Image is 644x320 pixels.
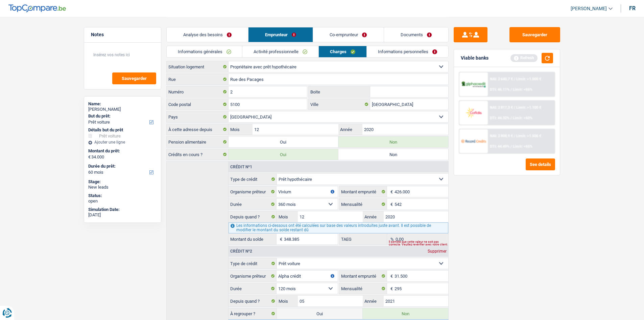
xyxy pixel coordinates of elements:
span: DTI: 46.11% [490,87,509,92]
div: Viable banks [461,55,488,61]
label: Crédits en cours ? [167,149,229,160]
span: NAI: 2 808,9 € [490,134,513,138]
span: / [510,116,512,120]
label: Année [363,296,384,306]
label: Mensualité [339,283,387,294]
label: Durée [229,283,277,294]
button: Sauvegarder [112,72,156,84]
label: Année [363,211,384,222]
label: Organisme prêteur [229,271,277,281]
span: / [510,144,512,149]
a: Emprunteur [248,27,313,42]
label: Année [338,124,362,135]
input: MM [298,296,362,306]
div: Simulation Date: [88,207,157,212]
div: Crédit nº1 [229,165,254,169]
label: Organisme prêteur [229,186,277,197]
input: MM [298,211,362,222]
label: Pension alimentaire [167,136,229,147]
label: Oui [229,149,338,160]
div: Ajouter une ligne [88,140,157,145]
label: Type de crédit [229,258,277,269]
label: Mois [229,124,253,135]
div: Stage: [88,179,157,185]
label: Non [363,308,448,319]
div: Il semble que cette valeur ne soit pas correcte. Veuillez revérifier avec votre client. [389,242,448,244]
label: Durée [229,199,277,210]
span: € [387,283,395,294]
span: Limit: >1.000 € [516,77,541,81]
a: Co-emprunteur [313,27,383,42]
a: Informations personnelles [367,46,448,57]
label: À cette adresse depuis [167,124,229,135]
span: € [387,186,395,197]
label: Type de crédit [229,174,277,185]
label: Code postal [167,99,229,110]
span: € [88,154,91,160]
h5: Notes [91,32,154,38]
label: Montant du prêt: [88,148,156,154]
span: % [387,234,396,244]
span: Sauvegarder [122,76,147,81]
label: Pays [167,111,229,122]
label: Montant du solde [229,234,277,244]
label: Non [338,149,448,160]
label: Oui [277,308,362,319]
label: Depuis quand ? [229,211,277,222]
input: AAAA [384,211,448,222]
label: Oui [229,136,338,147]
a: Informations générales [167,46,242,57]
div: Supprimer [426,249,448,253]
input: AAAA [384,296,448,306]
label: Mois [277,211,298,222]
div: [DATE] [88,212,157,218]
div: Crédit nº2 [229,249,254,253]
label: TAEG [339,234,387,244]
input: MM [253,124,338,135]
label: But du prêt: [88,113,156,119]
img: AlphaCredit [461,81,486,88]
span: / [514,134,515,138]
span: DTI: 44.32% [490,116,509,120]
div: fr [629,5,636,12]
div: Refresh [510,54,538,62]
span: Limit: <65% [513,87,532,92]
span: € [387,271,395,281]
a: Analyse des besoins [167,27,248,42]
div: [PERSON_NAME] [88,107,157,112]
span: Limit: >1.100 € [516,105,541,110]
div: Name: [88,101,157,107]
div: Status: [88,193,157,198]
div: New leads [88,185,157,190]
label: Boite [309,86,370,97]
a: Documents [384,27,448,42]
span: Limit: >1.506 € [516,134,541,138]
label: Situation logement [167,61,229,72]
button: See details [526,158,555,170]
input: AAAA [362,124,448,135]
span: / [514,77,515,81]
img: TopCompare Logo [8,4,66,13]
label: Numéro [167,86,229,97]
a: Activité professionnelle [242,46,318,57]
img: Cofidis [461,106,486,119]
label: Ville [309,99,370,110]
span: / [514,105,515,110]
label: Montant emprunté [339,271,387,281]
span: Limit: <65% [513,144,532,149]
label: Mois [277,296,298,306]
label: Non [338,136,448,147]
button: Sauvegarder [509,27,560,42]
label: Depuis quand ? [229,296,277,306]
span: € [277,234,284,244]
img: Record Credits [461,135,486,147]
div: open [88,198,157,204]
label: Durée du prêt: [88,164,156,169]
a: Charges [319,46,366,57]
span: NAI: 2 817,3 € [490,105,513,110]
span: / [510,87,512,92]
div: Détails but du prêt [88,127,157,133]
label: Mensualité [339,199,387,210]
a: [PERSON_NAME] [565,3,613,14]
span: Limit: <60% [513,116,532,120]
